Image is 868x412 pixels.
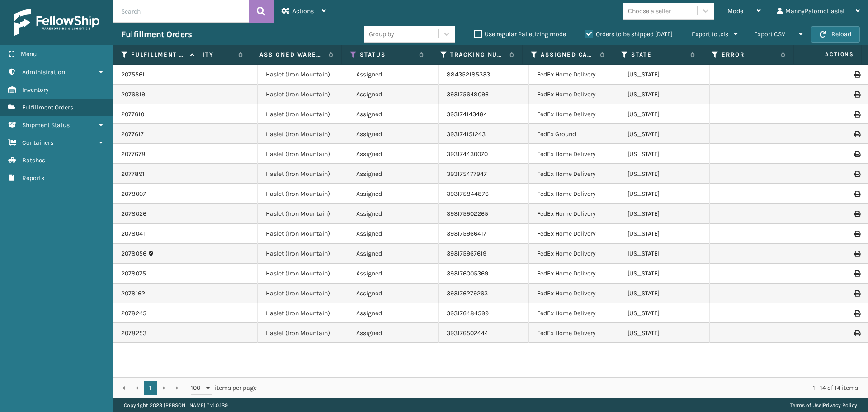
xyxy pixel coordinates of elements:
td: Assigned [348,184,439,204]
a: 1 [144,381,157,395]
a: 2078041 [121,229,145,238]
i: Print Label [854,71,859,78]
i: Print Label [854,290,859,297]
label: Fulfillment Order Id [131,51,186,59]
a: 2077891 [121,170,145,179]
td: FedEx Home Delivery [529,65,619,85]
span: Fulfillment Orders [22,104,73,111]
span: Export CSV [754,30,785,38]
a: 393175844876 [447,190,489,198]
td: 1 [167,323,258,343]
td: Assigned [348,144,439,164]
td: FedEx Home Delivery [529,184,619,204]
td: Haslet (Iron Mountain) [258,244,348,264]
td: Assigned [348,264,439,284]
span: Export to .xls [692,30,728,38]
a: 2078245 [121,309,146,318]
a: 2077678 [121,150,146,159]
td: FedEx Home Delivery [529,85,619,104]
td: 1 [167,204,258,224]
a: 393175477947 [447,170,487,178]
a: 2078026 [121,209,146,218]
td: FedEx Home Delivery [529,284,619,303]
td: [US_STATE] [619,323,710,343]
td: [US_STATE] [619,224,710,244]
a: 2077610 [121,110,144,119]
a: 393174143484 [447,110,487,118]
td: FedEx Home Delivery [529,303,619,323]
i: Print Label [854,91,859,98]
h3: Fulfillment Orders [121,29,192,40]
label: Use regular Palletizing mode [474,30,566,38]
i: Print Label [854,171,859,177]
td: Haslet (Iron Mountain) [258,224,348,244]
td: [US_STATE] [619,164,710,184]
td: Assigned [348,284,439,303]
img: logo [14,9,99,36]
td: 1 [167,264,258,284]
i: Print Label [854,211,859,217]
p: Copyright 2023 [PERSON_NAME]™ v 1.0.189 [124,398,228,412]
label: State [631,51,686,59]
td: Assigned [348,124,439,144]
td: FedEx Home Delivery [529,244,619,264]
td: Haslet (Iron Mountain) [258,104,348,124]
td: Assigned [348,244,439,264]
a: 393174430070 [447,150,488,158]
td: 1 [167,244,258,264]
td: FedEx Home Delivery [529,224,619,244]
a: 393176502444 [447,329,488,337]
td: 1 [167,124,258,144]
td: 1 [167,184,258,204]
td: Assigned [348,204,439,224]
i: Print Label [854,151,859,157]
td: Haslet (Iron Mountain) [258,124,348,144]
i: Print Label [854,270,859,277]
span: Shipment Status [22,121,70,129]
a: 2076819 [121,90,145,99]
td: Assigned [348,85,439,104]
td: Haslet (Iron Mountain) [258,284,348,303]
label: Assigned Carrier Service [541,51,595,59]
td: [US_STATE] [619,303,710,323]
td: 1 [167,144,258,164]
a: 2078162 [121,289,145,298]
span: items per page [191,381,257,395]
div: 1 - 14 of 14 items [269,384,858,393]
td: FedEx Home Delivery [529,264,619,284]
td: Assigned [348,224,439,244]
span: Actions [292,7,314,15]
td: Haslet (Iron Mountain) [258,303,348,323]
td: FedEx Home Delivery [529,323,619,343]
div: Choose a seller [628,6,671,16]
a: 2075561 [121,70,145,79]
a: 2078056 [121,249,146,258]
td: Haslet (Iron Mountain) [258,65,348,85]
span: Actions [797,47,859,62]
i: Print Label [854,330,859,336]
td: [US_STATE] [619,124,710,144]
span: 100 [191,384,204,393]
div: Group by [369,29,394,39]
button: Reload [811,26,860,43]
td: FedEx Ground [529,124,619,144]
td: 1 [167,104,258,124]
i: Print Label [854,111,859,118]
td: [US_STATE] [619,184,710,204]
a: 393175967619 [447,250,486,257]
td: [US_STATE] [619,204,710,224]
td: FedEx Home Delivery [529,164,619,184]
span: Inventory [22,86,49,94]
td: [US_STATE] [619,284,710,303]
a: 2078007 [121,189,146,199]
a: 393176279263 [447,289,488,297]
td: FedEx Home Delivery [529,104,619,124]
td: Assigned [348,323,439,343]
label: Status [360,51,415,59]
a: 2077617 [121,130,144,139]
span: Batches [22,156,45,164]
a: 393176484599 [447,309,489,317]
td: [US_STATE] [619,264,710,284]
i: Print Label [854,231,859,237]
td: FedEx Home Delivery [529,204,619,224]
